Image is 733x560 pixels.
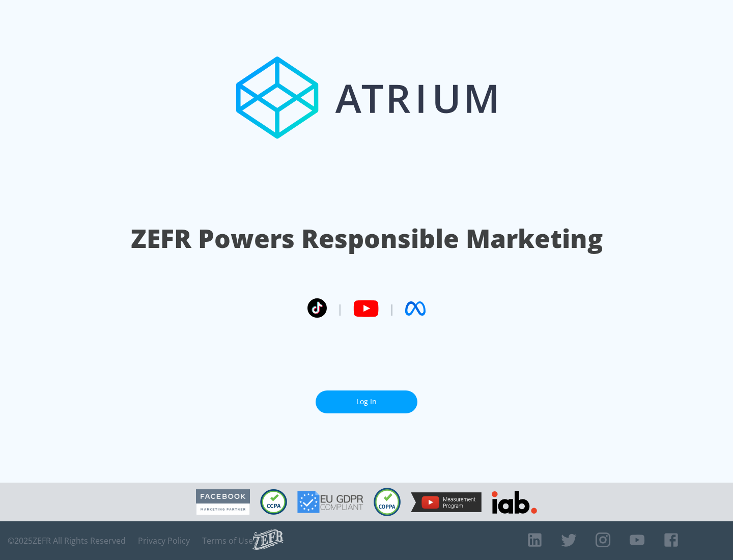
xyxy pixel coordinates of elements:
img: Facebook Marketing Partner [196,489,250,515]
a: Log In [316,390,417,413]
img: CCPA Compliant [260,489,287,515]
img: COPPA Compliant [374,488,401,516]
a: Privacy Policy [138,536,190,546]
span: | [337,301,343,316]
img: YouTube Measurement Program [411,492,482,512]
a: Terms of Use [202,536,253,546]
h1: ZEFR Powers Responsible Marketing [131,221,603,256]
img: IAB [492,491,537,514]
span: © 2025 ZEFR All Rights Reserved [8,536,126,546]
img: GDPR Compliant [297,491,363,513]
span: | [389,301,395,316]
